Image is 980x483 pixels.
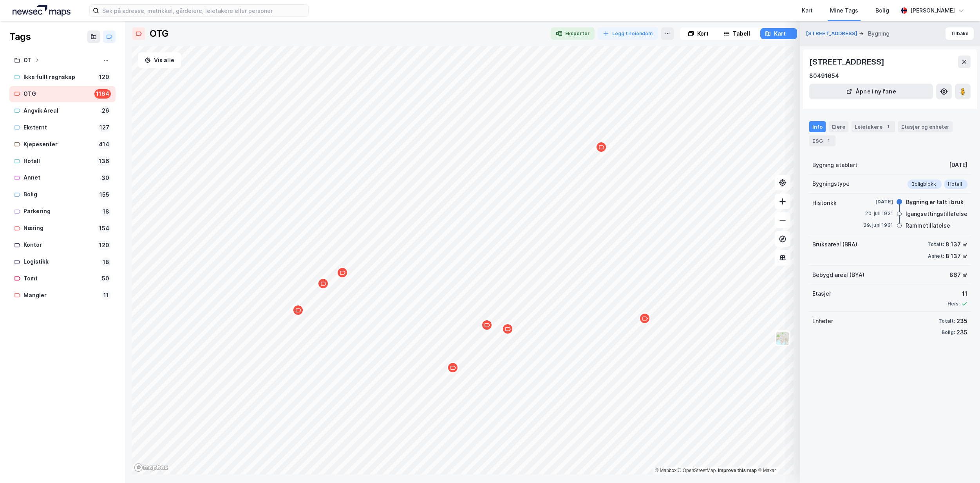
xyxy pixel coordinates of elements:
div: Igangsettingstillatelse [906,209,967,219]
a: Mapbox homepage [134,463,168,472]
div: Map marker [502,323,514,335]
div: Tabell [733,29,750,38]
div: 29. juni 1931 [862,222,893,229]
button: Vis alle [138,52,181,68]
div: Kontrollprogram for chat [941,445,980,483]
div: Map marker [336,267,348,278]
button: Åpne i ny fane [809,84,933,99]
a: Angvik Areal26 [9,103,116,119]
div: Info [809,121,826,132]
div: 18 [101,207,111,216]
div: 867 ㎡ [949,270,967,280]
a: Parkering18 [9,203,116,219]
input: Søk på adresse, matrikkel, gårdeiere, leietakere eller personer [99,5,308,16]
a: Logistikk18 [9,254,116,270]
div: Kart [802,6,813,15]
div: Kontor [24,240,94,250]
div: 11 [101,291,111,300]
div: Heis: [947,301,960,307]
div: Totalt: [928,241,944,248]
div: 155 [98,190,111,199]
a: Annet30 [9,170,116,186]
div: 120 [98,241,111,250]
div: Mine Tags [830,6,858,15]
button: [STREET_ADDRESS] [806,30,859,38]
div: Map marker [317,278,329,289]
div: Etasjer [812,289,831,298]
div: Ikke fullt regnskap [24,72,94,82]
div: 30 [100,173,111,183]
div: Annet [24,173,97,183]
div: 414 [97,140,111,149]
div: 120 [98,72,111,82]
div: OT [24,56,32,65]
div: Map marker [292,304,304,316]
div: 50 [100,274,111,283]
div: 1 [825,137,832,145]
div: 11 [947,289,967,298]
button: Eksporter [551,27,595,40]
a: Hotell136 [9,153,116,169]
div: Map marker [447,362,459,373]
a: Improve this map [718,468,757,473]
button: Tilbake [946,27,974,40]
div: Mangler [24,291,98,300]
div: Bygning etablert [812,160,857,170]
div: 8 137 ㎡ [946,240,967,249]
div: Enheter [812,316,833,326]
a: Eksternt127 [9,120,116,136]
div: Næring [24,223,94,233]
div: Historikk [812,198,837,208]
button: Legg til eiendom [598,27,658,40]
div: Bolig: [942,329,955,336]
div: ESG [809,135,835,146]
div: Bygning er tatt i bruk [906,198,964,207]
div: Leietakere [852,121,895,132]
a: Tomt50 [9,271,116,287]
a: OTG1164 [9,86,116,102]
div: Parkering [24,206,98,216]
div: 127 [98,123,111,132]
iframe: Chat Widget [941,445,980,483]
a: Mapbox [655,468,676,473]
div: 235 [956,328,967,337]
div: Bebygd areal (BYA) [812,270,864,280]
div: 20. juli 1931 [862,210,893,217]
div: [DATE] [949,160,967,170]
div: 154 [98,224,111,233]
div: Bygningstype [812,179,850,189]
div: Eksternt [24,123,95,133]
div: 8 137 ㎡ [946,251,967,261]
div: Hotell [24,156,94,166]
div: 80491654 [809,71,839,81]
div: Annet: [928,253,944,259]
a: OpenStreetMap [678,468,716,473]
div: Eiere [829,121,848,132]
div: Angvik Areal [24,106,97,116]
div: Kart [774,29,786,38]
a: Bolig155 [9,187,116,203]
div: Etasjer og enheter [901,123,949,130]
div: [PERSON_NAME] [910,6,955,15]
div: Map marker [639,312,651,324]
div: Map marker [481,319,493,331]
div: 26 [100,106,111,115]
div: 18 [101,257,111,267]
div: Map marker [595,141,607,153]
a: Maxar [758,468,776,473]
div: 235 [956,316,967,326]
div: Tags [9,31,31,43]
div: Logistikk [24,257,98,267]
a: Mangler11 [9,287,116,303]
div: OTG [24,89,91,99]
div: 1164 [94,89,111,99]
div: Rammetillatelse [906,221,950,230]
a: Ikke fullt regnskap120 [9,69,116,85]
div: Bruksareal (BRA) [812,240,857,249]
div: Tomt [24,274,97,284]
a: Kontor120 [9,237,116,253]
div: OTG [150,27,168,40]
div: Totalt: [938,318,955,324]
canvas: Map [132,46,794,474]
div: Bolig [24,190,95,199]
